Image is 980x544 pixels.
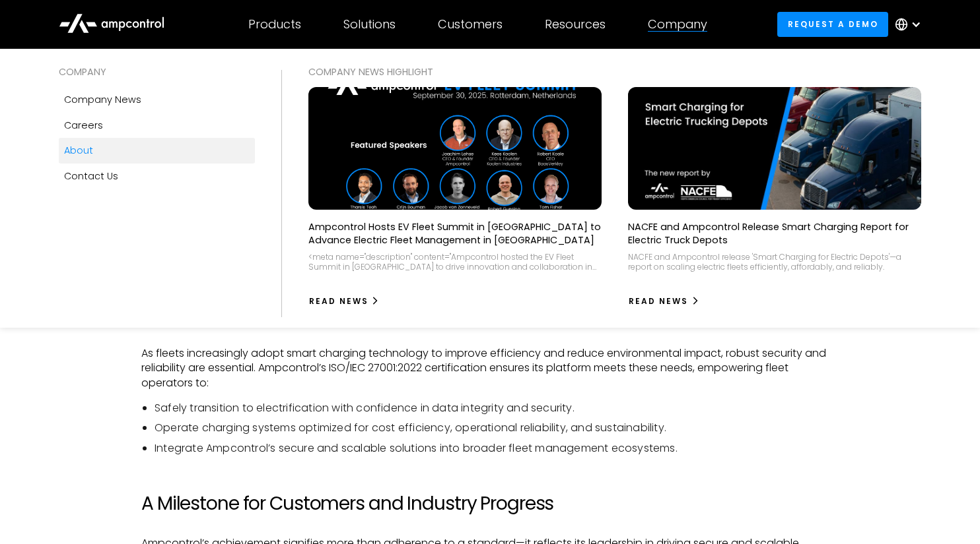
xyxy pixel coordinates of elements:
[629,295,688,307] div: Read News
[777,12,888,36] a: Request a demo
[141,493,839,515] h2: A Milestone for Customers and Industry Progress
[343,17,396,32] div: Solutions
[438,17,503,32] div: Customers
[545,17,606,32] div: Resources
[308,291,380,312] a: Read News
[59,138,254,163] a: About
[64,169,118,183] div: Contact Us
[648,17,707,32] div: Company
[59,87,254,112] a: Company news
[248,17,301,32] div: Products
[155,401,839,415] li: Safely transition to electrification with confidence in data integrity and security.
[155,441,839,456] li: Integrate Ampcontrol’s secure and scalable solutions into broader fleet management ecosystems.
[155,421,839,435] li: Operate charging systems optimized for cost efficiency, operational reliability, and sustainability.
[64,92,141,107] div: Company news
[308,220,602,247] p: Ampcontrol Hosts EV Fleet Summit in [GEOGRAPHIC_DATA] to Advance Electric Fleet Management in [GE...
[59,164,254,189] a: Contact Us
[59,65,254,79] div: COMPANY
[59,113,254,138] a: Careers
[64,143,93,158] div: About
[628,291,700,312] a: Read News
[308,65,921,79] div: COMPANY NEWS Highlight
[141,346,839,390] p: As fleets increasingly adopt smart charging technology to improve efficiency and reduce environme...
[64,118,103,133] div: Careers
[628,220,921,247] p: NACFE and Ampcontrol Release Smart Charging Report for Electric Truck Depots
[309,295,368,307] div: Read News
[308,252,602,272] div: <meta name="description" content="Ampcontrol hosted the EV Fleet Summit in [GEOGRAPHIC_DATA] to d...
[628,252,921,272] div: NACFE and Ampcontrol release 'Smart Charging for Electric Depots'—a report on scaling electric fl...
